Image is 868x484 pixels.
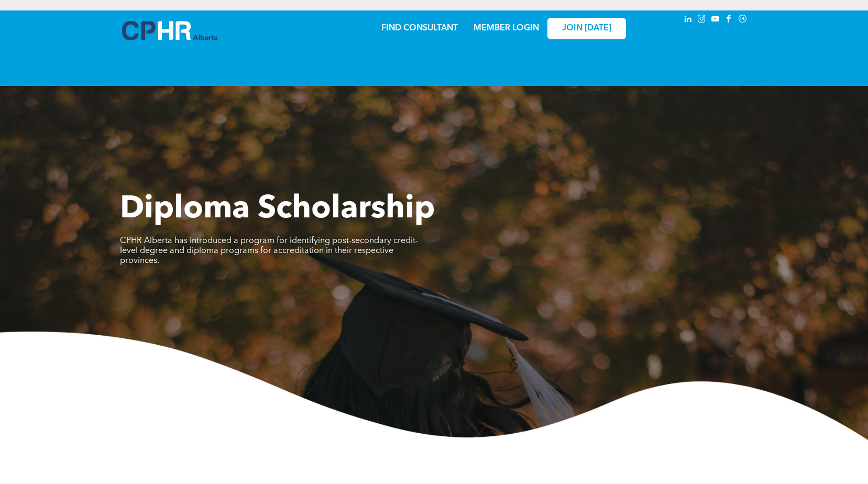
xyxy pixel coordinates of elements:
span: CPHR Alberta has introduced a program for identifying post-secondary credit-level degree and dipl... [120,237,418,265]
a: facebook [723,13,735,27]
a: youtube [710,13,721,27]
img: A blue and white logo for cp alberta [122,21,217,40]
a: FIND CONSULTANT [381,24,458,32]
a: instagram [696,13,708,27]
span: Diploma Scholarship [120,194,435,225]
a: Social network [737,13,749,27]
a: MEMBER LOGIN [474,24,539,32]
a: linkedin [683,13,694,27]
a: JOIN [DATE] [547,18,626,39]
span: JOIN [DATE] [562,24,611,34]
